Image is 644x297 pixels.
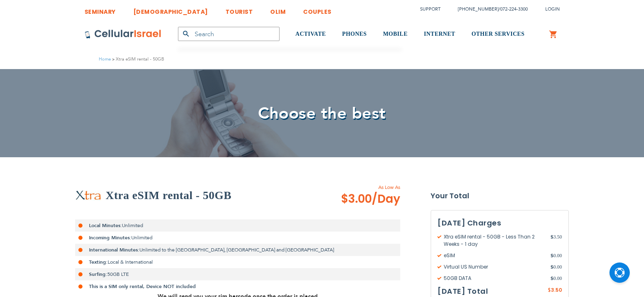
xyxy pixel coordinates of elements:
[438,263,551,271] span: Virtual US Number
[303,2,332,17] a: COUPLES
[372,191,400,207] span: /Day
[551,263,562,271] span: 0.00
[75,232,400,244] li: Unlimited
[438,275,551,282] span: 50GB DATA
[431,190,569,202] strong: Your Total
[85,29,162,39] img: Cellular Israel Logo
[551,233,553,241] span: $
[424,31,455,37] span: INTERNET
[89,234,131,241] strong: Incoming Minutes:
[89,247,139,253] strong: International Minutes:
[438,233,551,248] span: Xtra eSIM rental - 50GB - Less Than 2 Weeks - 1 day
[75,268,400,280] li: 50GB LTE
[270,2,286,17] a: OLIM
[75,190,102,201] img: Xtra eSIM rental - 50GB
[111,55,164,63] li: Xtra eSIM rental - 50GB
[319,184,400,191] span: As Low As
[75,219,400,232] li: Unlimited
[178,27,280,41] input: Search
[89,259,108,265] strong: Texting:
[226,2,253,17] a: TOURIST
[89,222,122,229] strong: Local Minutes:
[551,252,562,259] span: 0.00
[99,56,111,62] a: Home
[548,287,551,294] span: $
[75,256,400,268] li: Local & International
[438,217,562,229] h3: [DATE] Charges
[450,3,528,15] li: /
[551,233,562,248] span: 3.50
[295,31,326,37] span: ACTIVATE
[85,2,116,17] a: SEMINARY
[420,6,440,12] a: Support
[75,244,400,256] li: Unlimited to the [GEOGRAPHIC_DATA], [GEOGRAPHIC_DATA] and [GEOGRAPHIC_DATA]
[458,6,499,12] a: [PHONE_NUMBER]
[295,19,326,50] a: ACTIVATE
[89,271,107,277] strong: Surfing:
[551,275,562,282] span: 0.00
[258,102,386,125] span: Choose the best
[551,286,562,293] span: 3.50
[341,191,400,207] span: $3.00
[342,19,367,50] a: PHONES
[471,19,525,50] a: OTHER SERVICES
[383,31,408,37] span: MOBILE
[133,2,208,17] a: [DEMOGRAPHIC_DATA]
[438,252,551,259] span: eSIM
[551,263,553,271] span: $
[383,19,408,50] a: MOBILE
[551,275,553,282] span: $
[424,19,455,50] a: INTERNET
[89,283,196,290] strong: This is a SIM only rental, Device NOT included
[551,252,553,259] span: $
[500,6,528,12] a: 072-224-3300
[106,187,232,204] h2: Xtra eSIM rental - 50GB
[545,6,560,12] span: Login
[471,31,525,37] span: OTHER SERVICES
[342,31,367,37] span: PHONES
